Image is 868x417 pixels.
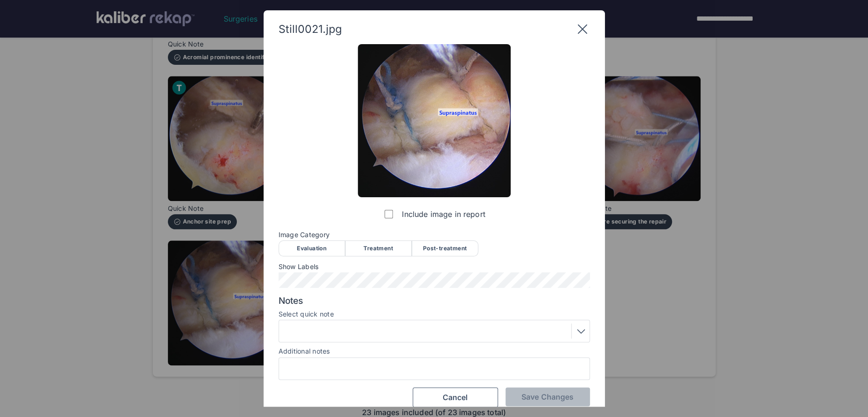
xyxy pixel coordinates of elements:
button: Save Changes [506,387,590,406]
img: Still0021.jpg [358,44,511,197]
label: Additional notes [279,347,330,355]
div: Evaluation [279,240,345,256]
span: Show Labels [279,263,590,270]
label: Include image in report [383,205,485,224]
span: Still0021.jpg [279,23,342,36]
span: Save Changes [521,392,574,402]
div: Post-treatment [412,240,478,256]
span: Notes [279,295,590,307]
span: Cancel [443,393,468,402]
div: Treatment [345,240,412,256]
button: Cancel [413,387,498,407]
span: Image Category [279,231,590,239]
label: Select quick note [279,310,590,318]
input: Include image in report [385,210,393,218]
